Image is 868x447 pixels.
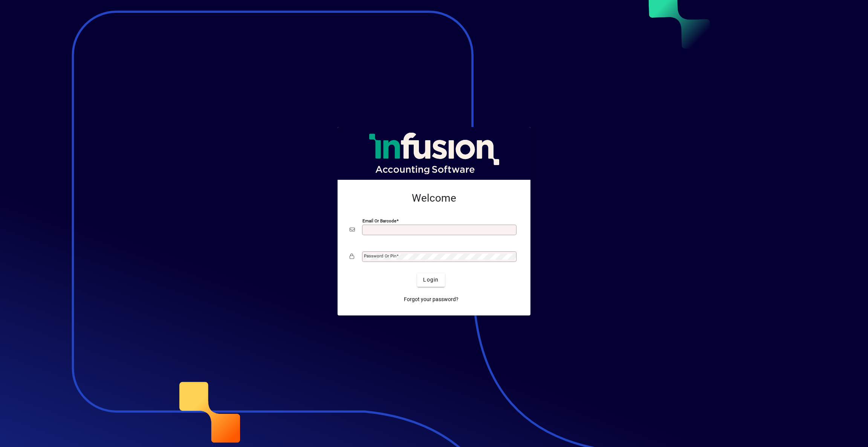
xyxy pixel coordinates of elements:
button: Login [417,273,445,287]
mat-label: Email or Barcode [362,218,396,223]
a: Forgot your password? [401,293,462,306]
mat-label: Password or Pin [364,253,396,259]
span: Login [423,276,439,284]
h2: Welcome [350,192,518,205]
span: Forgot your password? [404,295,458,303]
